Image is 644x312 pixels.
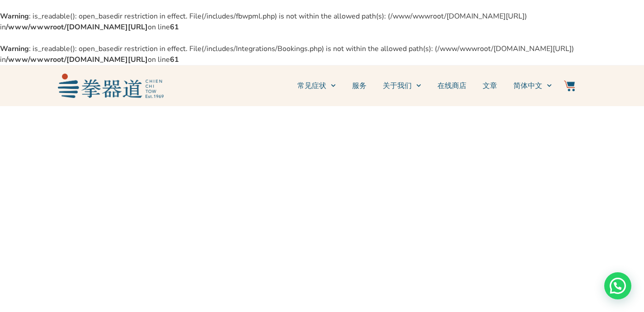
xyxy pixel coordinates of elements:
img: Website Icon-03 [564,80,575,91]
a: 常见症状 [297,75,336,97]
p: 拳器道以筋骨损伤治疗享誉狮城， 为您提供一站式全方位的中医医疗和保健服务。 [62,241,265,266]
a: 简体中文 [513,75,552,97]
a: 在线商店 [437,75,466,97]
span: 简体中文 [513,80,542,91]
a: 文章 [483,75,497,97]
b: 61 [170,55,179,65]
h2: 始于专业，久于友善，终于有效 [62,192,265,232]
a: 服务 [352,75,367,97]
b: /www/wwwroot/[DOMAIN_NAME][URL] [6,55,148,65]
nav: Menu [168,75,552,97]
b: 61 [170,22,179,32]
b: /www/wwwroot/[DOMAIN_NAME][URL] [6,22,148,32]
a: 关于我们 [383,75,421,97]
